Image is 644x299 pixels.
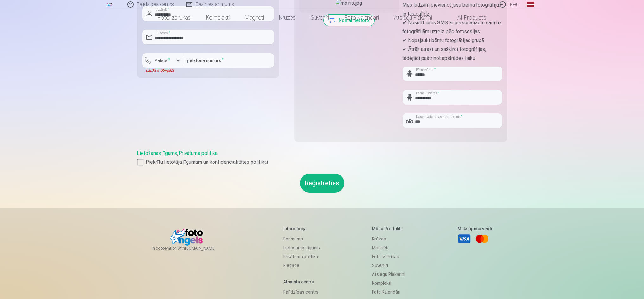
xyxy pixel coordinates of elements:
a: Komplekti [198,9,237,27]
a: Par mums [283,234,320,243]
a: [DOMAIN_NAME] [185,246,231,251]
span: In cooperation with [152,246,231,251]
a: Krūzes [271,9,303,27]
a: Suvenīri [303,9,337,27]
a: Mastercard [475,232,489,246]
h5: Mūsu produkti [372,226,405,232]
a: Lietošanas līgums [137,150,177,156]
div: Lauks ir obligāts [142,68,183,73]
a: Privātuma politika [283,252,320,261]
p: ✔ Nepajaukt bērnu fotogrāfijas grupā [403,36,502,45]
a: Magnēti [237,9,271,27]
a: Palīdzības centrs [283,288,320,296]
a: All products [440,9,494,27]
a: Lietošanas līgums [283,243,320,252]
a: Privātuma politika [179,150,218,156]
a: Piegāde [283,261,320,270]
a: Atslēgu piekariņi [386,9,440,27]
a: Foto izdrukas [372,252,405,261]
label: Piekrītu lietotāja līgumam un konfidencialitātes politikai [137,158,507,166]
a: Foto kalendāri [337,9,386,27]
div: , [137,149,507,166]
label: Valsts [152,57,173,64]
a: Komplekti [372,279,405,288]
h5: Informācija [283,226,320,232]
p: ✔ Ātrāk atrast un sašķirot fotogrāfijas, tādējādi paātrinot apstrādes laiku [403,45,502,63]
a: Suvenīri [372,261,405,270]
a: Foto izdrukas [150,9,198,27]
a: Magnēti [372,243,405,252]
a: Visa [457,232,471,246]
button: Reģistrēties [300,174,344,193]
button: Valsts* [142,53,183,68]
a: Atslēgu piekariņi [372,270,405,279]
h5: Maksājuma veidi [457,226,492,232]
p: ✔ Nosūtīt jums SMS ar personalizētu saiti uz fotogrāfijām uzreiz pēc fotosesijas [403,18,502,36]
h5: Atbalsta centrs [283,279,320,285]
img: /fa1 [106,3,113,6]
a: Krūzes [372,234,405,243]
a: Foto kalendāri [372,288,405,296]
